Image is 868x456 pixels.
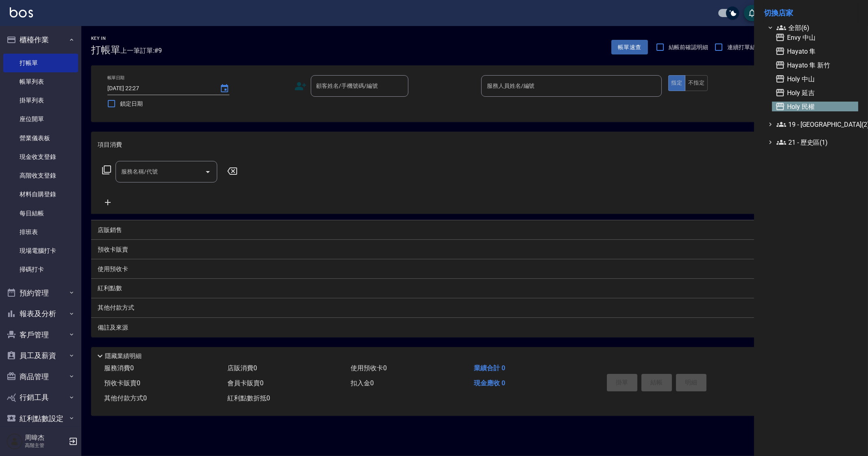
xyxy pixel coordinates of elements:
span: 21 - 歷史區(1) [776,137,855,147]
span: Envy 中山 [775,33,855,42]
span: 全部(6) [776,23,855,33]
span: Holy 中山 [775,74,855,84]
span: Hayato 隼 [775,46,855,56]
li: 切換店家 [764,3,858,23]
span: Holy 延吉 [775,88,855,98]
span: Holy 民權 [775,102,855,111]
span: 19 - [GEOGRAPHIC_DATA](2) [776,119,855,129]
span: Hayato 隼 新竹 [775,60,855,70]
